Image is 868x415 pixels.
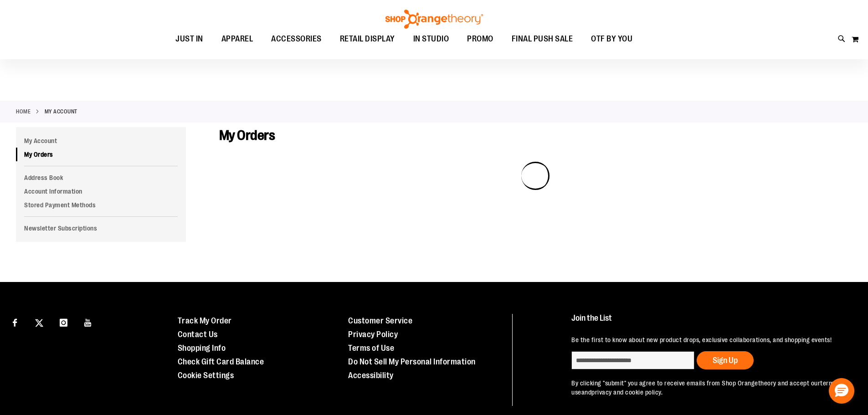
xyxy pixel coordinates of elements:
[166,29,212,50] a: JUST IN
[467,29,493,49] span: PROMO
[340,29,395,49] span: RETAIL DISPLAY
[45,108,77,116] strong: My Account
[56,314,72,330] a: Visit our Instagram page
[221,29,253,49] span: APPAREL
[331,29,404,50] a: RETAIL DISPLAY
[713,356,738,365] span: Sign Up
[262,29,331,50] a: ACCESSORIES
[80,314,96,330] a: Visit our Youtube page
[458,29,503,50] a: PROMO
[271,29,322,49] span: ACCESSORIES
[178,343,226,353] a: Shopping Info
[35,319,43,327] img: Twitter
[16,198,186,212] a: Stored Payment Methods
[219,128,275,143] span: My Orders
[571,379,847,397] p: By clicking "submit" you agree to receive emails from Shop Orangetheory and accept our and
[175,29,203,49] span: JUST IN
[16,134,186,148] a: My Account
[404,29,458,50] a: IN STUDIO
[7,314,23,330] a: Visit our Facebook page
[16,148,186,161] a: My Orders
[178,357,264,366] a: Check Gift Card Balance
[384,10,484,29] img: Shop Orangetheory
[178,316,232,325] a: Track My Order
[591,29,632,49] span: OTF BY YOU
[348,316,412,325] a: Customer Service
[16,184,186,198] a: Account Information
[582,29,642,50] a: OTF BY YOU
[178,330,218,339] a: Contact Us
[571,314,847,331] h4: Join the List
[512,29,573,49] span: FINAL PUSH SALE
[212,29,262,50] a: APPAREL
[348,330,398,339] a: Privacy Policy
[16,108,31,116] a: Home
[697,351,754,369] button: Sign Up
[571,351,694,369] input: enter email
[178,371,234,380] a: Cookie Settings
[348,371,394,380] a: Accessibility
[348,357,476,366] a: Do Not Sell My Personal Information
[591,389,663,396] a: privacy and cookie policy.
[413,29,449,49] span: IN STUDIO
[31,314,47,330] a: Visit our X page
[503,29,582,50] a: FINAL PUSH SALE
[16,221,186,235] a: Newsletter Subscriptions
[571,335,847,344] p: Be the first to know about new product drops, exclusive collaborations, and shopping events!
[348,343,394,353] a: Terms of Use
[16,171,186,184] a: Address Book
[829,378,854,404] button: Hello, have a question? Let’s chat.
